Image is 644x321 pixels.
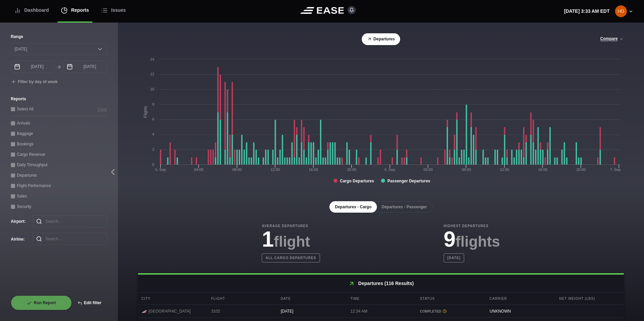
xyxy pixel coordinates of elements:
[274,233,310,250] span: flight
[194,168,203,172] text: 04:00
[385,168,395,172] tspan: 6. Sep
[11,79,58,85] button: Filter by day of week
[347,168,356,172] text: 20:00
[347,293,415,305] div: Time
[33,215,107,227] input: Search...
[152,102,154,106] text: 8
[564,8,610,15] p: [DATE] 3:33 AM EDT
[150,72,154,76] text: 12
[329,201,377,213] button: Departures - Cargo
[262,228,320,250] h3: 1
[63,61,107,73] input: mm/dd/yyyy
[11,236,22,242] label: Airline :
[500,168,509,172] text: 12:00
[576,168,586,172] text: 20:00
[152,132,154,136] text: 4
[138,275,624,292] h2: Departures (116 Results)
[262,223,320,228] b: Average Departures
[152,163,154,167] text: 0
[309,168,318,172] text: 16:00
[340,179,374,183] tspan: Cargo Departures
[444,228,500,250] h3: 9
[420,309,481,314] div: COMPLETED
[417,293,485,305] div: Status
[277,293,345,305] div: Date
[270,168,280,172] text: 12:00
[11,61,55,73] input: mm/dd/yyyy
[262,253,320,262] b: All cargo departures
[277,305,345,318] div: [DATE]
[444,223,500,228] b: Highest Departures
[152,117,154,121] text: 6
[350,309,367,314] span: 12:34 AM
[232,168,242,172] text: 08:00
[11,96,107,102] label: Reports
[486,305,554,318] div: UNKNOWN
[143,106,148,118] tspan: Flights
[615,5,627,17] img: 01294525e37ea1dca55176731f0504b3
[150,57,154,61] text: 14
[444,253,464,262] b: [DATE]
[538,168,548,172] text: 16:00
[138,293,206,305] div: City
[152,147,154,151] text: 2
[362,33,400,45] button: Departures
[149,308,191,314] span: [GEOGRAPHIC_DATA]
[610,168,621,172] tspan: 7. Sep
[72,295,107,310] button: Edit filter
[33,233,107,245] input: Search...
[556,293,624,305] div: Net Weight (LBS)
[387,179,430,183] tspan: Passenger Departures
[211,309,220,314] span: 3102
[486,293,554,305] div: Carrier
[423,168,433,172] text: 04:00
[376,201,432,213] button: Departures - Passenger
[155,168,166,172] tspan: 5. Sep
[11,218,22,224] label: Airport :
[97,106,107,113] button: Clear
[150,87,154,91] text: 10
[462,168,471,172] text: 08:00
[600,37,624,41] button: Compare
[11,34,107,40] label: Range
[208,293,276,305] div: Flight
[456,233,500,250] span: flights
